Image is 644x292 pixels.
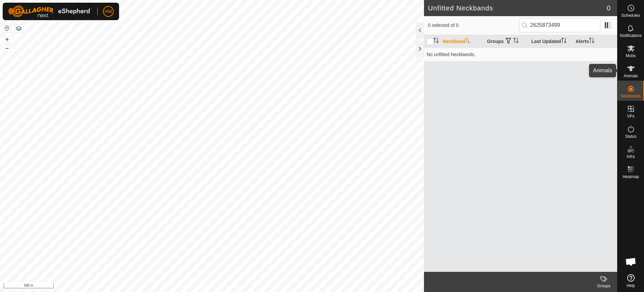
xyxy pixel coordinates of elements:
span: Notifications [620,34,642,38]
input: Search (S) [519,18,600,32]
button: Map Layers [15,25,23,33]
p-sorticon: Activate to sort [513,39,519,44]
p-sorticon: Activate to sort [433,39,439,44]
a: Help [618,272,644,290]
p-sorticon: Activate to sort [465,39,471,44]
span: Mobs [626,54,636,58]
p-sorticon: Activate to sort [561,39,567,44]
th: Last Updated [529,35,573,48]
span: Neckbands [621,94,641,98]
button: Reset Map [3,24,11,32]
p-sorticon: Activate to sort [589,39,594,44]
span: Heatmap [623,175,639,179]
img: Gallagher Logo [8,5,92,17]
th: Groups [484,35,529,48]
button: + [3,35,11,43]
div: Open chat [621,252,641,272]
th: Neckband [440,35,484,48]
span: 0 [607,3,610,13]
a: Contact Us [219,283,238,289]
div: Groups [590,283,617,289]
span: Schedules [621,13,640,17]
h2: Unfitted Neckbands [428,4,607,12]
span: 0 selected of 0 [428,22,519,29]
span: Help [627,284,635,288]
span: Animals [624,74,638,78]
span: VPs [627,114,634,118]
span: HM [105,8,112,15]
th: Alerts [573,35,617,48]
button: – [3,44,11,52]
a: Privacy Policy [185,283,211,289]
span: Status [625,134,636,138]
td: No unfitted Neckbands. [424,48,617,61]
span: Infra [627,155,635,159]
